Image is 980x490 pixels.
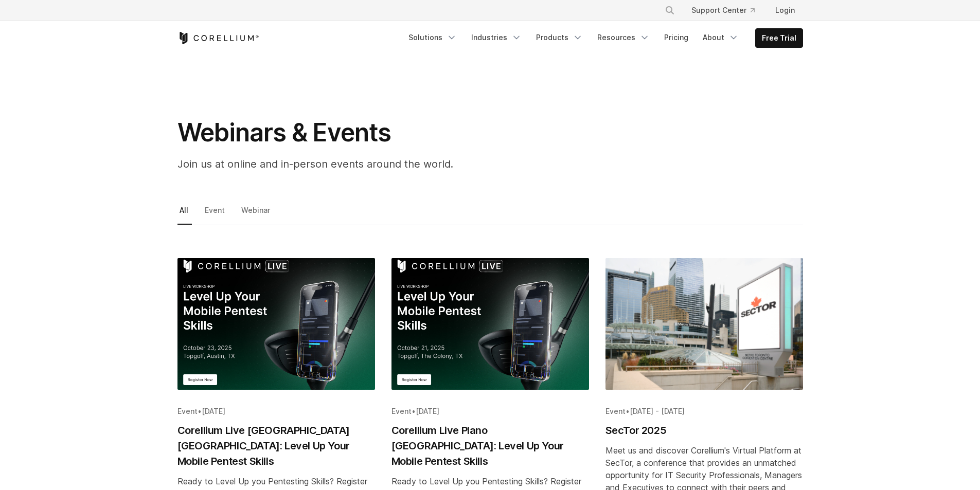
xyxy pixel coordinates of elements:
[605,258,803,390] img: SecTor 2025
[402,28,803,48] div: Navigation Menu
[416,407,439,415] span: [DATE]
[402,28,463,47] a: Solutions
[605,406,803,416] div: •
[202,407,225,415] span: [DATE]
[203,203,228,225] a: Event
[767,1,803,20] a: Login
[697,28,745,47] a: About
[530,28,589,47] a: Products
[177,423,375,469] h2: Corellium Live [GEOGRAPHIC_DATA] [GEOGRAPHIC_DATA]: Level Up Your Mobile Pentest Skills
[177,203,192,225] a: All
[605,407,626,415] span: Event
[177,32,259,44] a: Corellium Home
[591,28,656,47] a: Resources
[630,407,685,415] span: [DATE] - [DATE]
[239,203,274,225] a: Webinar
[658,28,694,47] a: Pricing
[177,406,375,416] div: •
[465,28,528,47] a: Industries
[683,1,763,20] a: Support Center
[177,407,198,415] span: Event
[391,407,412,415] span: Event
[391,258,589,390] img: Corellium Live Plano TX: Level Up Your Mobile Pentest Skills
[661,1,679,20] button: Search
[391,423,589,469] h2: Corellium Live Plano [GEOGRAPHIC_DATA]: Level Up Your Mobile Pentest Skills
[605,423,803,438] h2: SecTor 2025
[391,406,589,416] div: •
[177,258,375,390] img: Corellium Live Austin TX: Level Up Your Mobile Pentest Skills
[177,117,589,148] h1: Webinars & Events
[652,1,803,20] div: Navigation Menu
[756,29,803,47] a: Free Trial
[177,156,589,172] p: Join us at online and in-person events around the world.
